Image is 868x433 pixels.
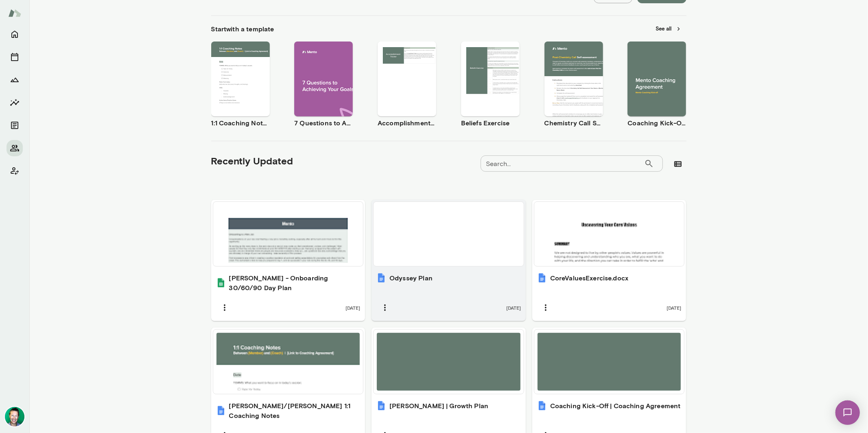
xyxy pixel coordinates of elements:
[7,163,23,179] button: Client app
[376,401,386,411] img: Daniel | Growth Plan
[211,154,293,167] h5: Recently Updated
[389,273,433,283] h6: Odyssey Plan
[211,24,274,34] h6: Start with a template
[651,22,687,35] button: See all
[345,304,360,311] span: [DATE]
[376,273,386,283] img: Odyssey Plan
[7,26,23,42] button: Home
[461,118,520,128] h6: Beliefs Exercise
[7,117,23,133] button: Documents
[8,5,21,21] img: Mento
[537,401,547,411] img: Coaching Kick-Off | Coaching Agreement
[627,118,686,128] h6: Coaching Kick-Off | Coaching Agreement
[550,401,681,411] h6: Coaching Kick-Off | Coaching Agreement
[229,273,361,293] h6: [PERSON_NAME] - Onboarding 30/60/90 Day Plan
[389,401,488,411] h6: [PERSON_NAME] | Growth Plan
[7,72,23,88] button: Growth Plan
[216,406,226,416] img: Daniel/Brian 1:1 Coaching Notes
[7,49,23,65] button: Sessions
[294,118,353,128] h6: 7 Questions to Achieving Your Goals
[229,401,361,420] h6: [PERSON_NAME]/[PERSON_NAME] 1:1 Coaching Notes
[7,94,23,111] button: Insights
[550,273,628,283] h6: CoreValuesExercise.docx
[211,118,270,128] h6: 1:1 Coaching Notes
[544,118,603,128] h6: Chemistry Call Self-Assessment [Coaches only]
[667,304,681,311] span: [DATE]
[537,273,547,283] img: CoreValuesExercise.docx
[216,278,226,288] img: Daniel - Onboarding 30/60/90 Day Plan
[506,304,521,311] span: [DATE]
[5,407,24,426] img: Brian Lawrence
[378,118,436,128] h6: Accomplishment Tracker
[7,140,23,156] button: Members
